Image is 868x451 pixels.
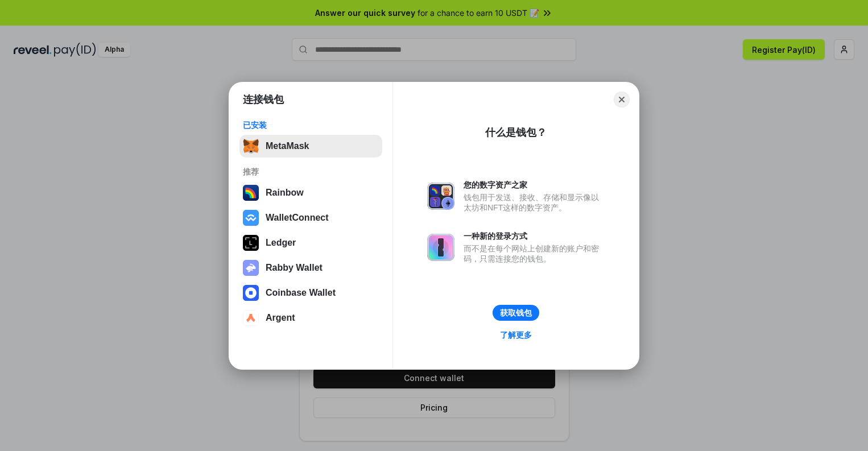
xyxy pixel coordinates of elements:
button: Argent [239,307,382,329]
div: Rabby Wallet [266,263,323,273]
div: 钱包用于发送、接收、存储和显示像以太坊和NFT这样的数字资产。 [464,192,605,213]
div: 而不是在每个网站上创建新的账户和密码，只需连接您的钱包。 [464,243,605,264]
h1: 连接钱包 [243,93,284,106]
div: MetaMask [266,141,309,151]
img: svg+xml,%3Csvg%20width%3D%2228%22%20height%3D%2228%22%20viewBox%3D%220%200%2028%2028%22%20fill%3D... [243,285,259,301]
button: Close [614,92,630,107]
img: svg+xml,%3Csvg%20xmlns%3D%22http%3A%2F%2Fwww.w3.org%2F2000%2Fsvg%22%20width%3D%2228%22%20height%3... [243,235,259,251]
div: 推荐 [243,167,379,177]
img: svg+xml,%3Csvg%20width%3D%2228%22%20height%3D%2228%22%20viewBox%3D%220%200%2028%2028%22%20fill%3D... [243,210,259,226]
img: svg+xml,%3Csvg%20xmlns%3D%22http%3A%2F%2Fwww.w3.org%2F2000%2Fsvg%22%20fill%3D%22none%22%20viewBox... [243,260,259,276]
div: Argent [266,313,295,323]
img: svg+xml,%3Csvg%20fill%3D%22none%22%20height%3D%2233%22%20viewBox%3D%220%200%2035%2033%22%20width%... [243,138,259,154]
div: Ledger [266,238,296,248]
a: 了解更多 [493,328,539,342]
button: WalletConnect [239,206,382,229]
button: Coinbase Wallet [239,282,382,304]
div: 您的数字资产之家 [464,180,605,190]
div: Coinbase Wallet [266,288,336,298]
button: Rabby Wallet [239,256,382,279]
div: Rainbow [266,188,304,198]
button: Ledger [239,231,382,254]
button: 获取钱包 [493,305,539,321]
button: Rainbow [239,181,382,204]
button: MetaMask [239,135,382,158]
div: 什么是钱包？ [485,126,547,139]
img: svg+xml,%3Csvg%20xmlns%3D%22http%3A%2F%2Fwww.w3.org%2F2000%2Fsvg%22%20fill%3D%22none%22%20viewBox... [427,183,454,210]
div: 获取钱包 [500,308,532,318]
div: 了解更多 [500,330,532,340]
div: WalletConnect [266,213,329,223]
img: svg+xml,%3Csvg%20width%3D%22120%22%20height%3D%22120%22%20viewBox%3D%220%200%20120%20120%22%20fil... [243,185,259,201]
img: svg+xml,%3Csvg%20width%3D%2228%22%20height%3D%2228%22%20viewBox%3D%220%200%2028%2028%22%20fill%3D... [243,310,259,326]
img: svg+xml,%3Csvg%20xmlns%3D%22http%3A%2F%2Fwww.w3.org%2F2000%2Fsvg%22%20fill%3D%22none%22%20viewBox... [427,234,454,261]
div: 已安装 [243,120,379,130]
div: 一种新的登录方式 [464,231,605,241]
